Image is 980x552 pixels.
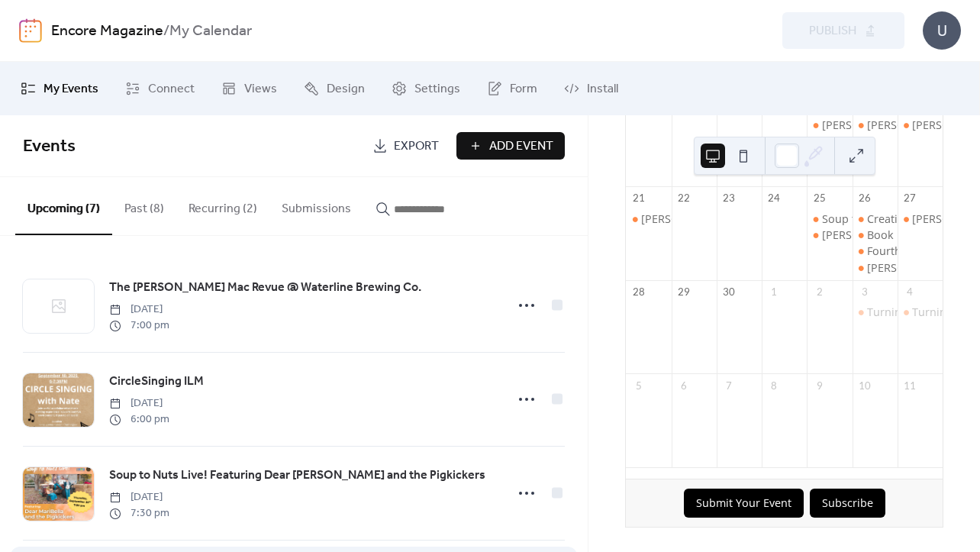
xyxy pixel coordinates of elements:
[148,80,195,98] span: Connect
[722,286,736,299] div: 30
[853,260,898,276] div: William and Judith – a play by Cody Daigle-Orians
[510,80,537,98] span: Form
[169,17,252,46] b: My Calendar
[767,192,781,205] div: 24
[898,305,943,320] div: Turning the Wheel Productions presents 'Stardust and Water'
[587,80,618,98] span: Install
[44,80,98,98] span: My Events
[807,118,852,133] div: William and Judith – a play by Cody Daigle-Orians
[176,177,269,234] button: Recurring (2)
[244,80,277,98] span: Views
[19,18,42,43] img: logo
[553,68,630,109] a: Install
[109,489,169,505] span: [DATE]
[898,118,943,133] div: William and Judith – a play by Cody Daigle-Orians
[767,379,781,393] div: 8
[394,137,439,156] span: Export
[9,68,110,109] a: My Events
[475,68,549,109] a: Form
[210,68,289,109] a: Views
[677,286,691,299] div: 29
[677,192,691,205] div: 22
[109,318,169,334] span: 7:00 pm
[903,286,917,299] div: 4
[109,412,169,428] span: 6:00 pm
[853,211,898,227] div: Creative Mornings Wilmington
[109,395,169,412] span: [DATE]
[858,286,872,299] div: 3
[903,379,917,393] div: 11
[380,68,472,109] a: Settings
[109,373,204,391] span: CircleSinging ILM
[51,17,163,46] a: Encore Magazine
[812,379,826,393] div: 9
[903,192,917,205] div: 27
[361,132,450,160] a: Export
[626,211,671,227] div: William and Judith – a play by Cody Daigle-Orians
[812,192,826,205] div: 25
[722,192,736,205] div: 23
[15,177,112,235] button: Upcoming (7)
[684,489,804,518] button: Submit Your Event
[414,80,460,98] span: Settings
[923,11,961,50] div: U
[109,466,485,486] a: Soup to Nuts Live! Featuring Dear [PERSON_NAME] and the Pigkickers
[109,278,421,298] a: The [PERSON_NAME] Mac Revue @ Waterline Brewing Co.
[677,379,691,393] div: 6
[109,279,421,297] span: The [PERSON_NAME] Mac Revue @ Waterline Brewing Co.
[858,192,872,205] div: 26
[109,466,485,485] span: Soup to Nuts Live! Featuring Dear [PERSON_NAME] and the Pigkickers
[112,177,176,234] button: Past (8)
[327,80,365,98] span: Design
[109,372,204,392] a: CircleSinging ILM
[810,489,885,518] button: Subscribe
[632,286,646,299] div: 28
[489,137,553,156] span: Add Event
[898,211,943,227] div: William and Judith – a play by Cody Daigle-Orians
[109,505,169,521] span: 7:30 pm
[853,118,898,133] div: William and Judith – a play by Cody Daigle-Orians
[722,379,736,393] div: 7
[292,68,376,109] a: Design
[632,192,646,205] div: 21
[632,379,646,393] div: 5
[456,132,565,160] button: Add Event
[109,302,169,318] span: [DATE]
[807,228,852,243] div: William and Judith – a play by Cody Daigle-Orians
[807,211,852,227] div: Soup to Nuts Live! Featuring Dear MariBella and the Pigkickers
[269,177,363,234] button: Submissions
[23,130,76,163] span: Events
[853,228,898,243] div: Book Launch: "Crafting the Wheel of the Year"
[767,286,781,299] div: 1
[858,379,872,393] div: 10
[163,17,169,46] b: /
[853,244,898,259] div: Fourth Friday Gallery Walk
[114,68,206,109] a: Connect
[853,305,898,320] div: Turning the Wheel Productions presents 'Stardust and Water'
[812,286,826,299] div: 2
